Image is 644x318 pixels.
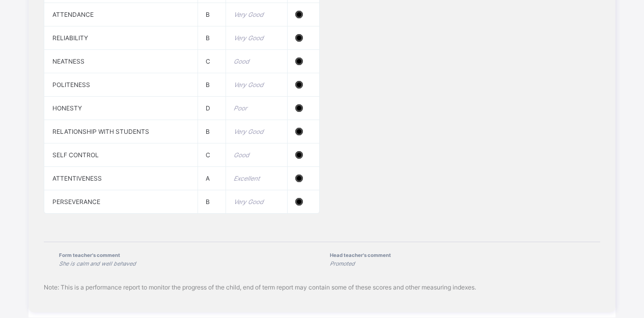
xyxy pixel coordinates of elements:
[59,261,136,267] i: She is calm and well behaved
[52,175,102,182] span: ATTENTIVENESS
[234,57,249,65] i: Good
[234,175,260,182] i: Excellent
[206,81,210,89] span: B
[52,198,100,206] span: PERSEVERANCE
[234,128,263,135] i: Very Good
[234,151,249,159] i: Good
[52,104,82,112] span: HONESTY
[52,57,85,65] span: NEATNESS
[59,252,315,258] span: Form teacher's comment
[234,104,247,112] i: Poor
[234,11,263,18] i: Very Good
[206,34,210,42] span: B
[44,283,476,291] span: Note: This is a performance report to monitor the progress of the child, end of term report may c...
[330,252,585,258] span: Head teacher's comment
[206,175,210,182] span: A
[52,81,90,89] span: POLITENESS
[206,11,210,18] span: B
[52,11,94,18] span: ATTENDANCE
[52,34,88,42] span: RELIABILITY
[234,198,263,206] i: Very Good
[330,261,355,267] i: Promoted
[234,81,263,89] i: Very Good
[52,151,99,159] span: SELF CONTROL
[234,34,263,42] i: Very Good
[206,57,210,65] span: C
[206,104,210,112] span: D
[52,128,149,135] span: RELATIONSHIP WITH STUDENTS
[206,128,210,135] span: B
[206,151,210,159] span: C
[206,198,210,206] span: B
